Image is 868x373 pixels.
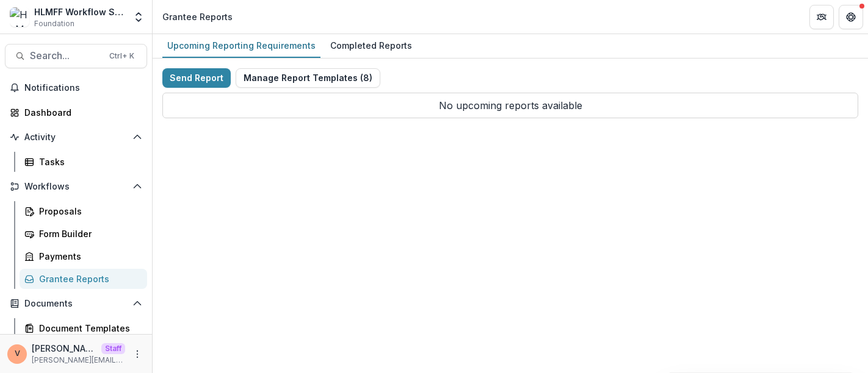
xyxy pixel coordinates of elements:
[5,44,147,68] button: Search...
[39,227,137,240] div: Form Builder
[325,34,417,58] a: Completed Reports
[5,177,147,196] button: Open Workflows
[130,5,147,29] button: Open entity switcher
[24,83,142,93] span: Notifications
[15,350,20,358] div: Venkat
[162,34,320,58] a: Upcoming Reporting Requirements
[10,7,29,27] img: HLMFF Workflow Sandbox
[236,68,380,88] button: Manage Report Templates (8)
[34,18,74,29] span: Foundation
[39,272,137,285] div: Grantee Reports
[20,152,147,172] a: Tasks
[34,5,125,18] div: HLMFF Workflow Sandbox
[157,8,237,26] nav: breadcrumb
[101,343,125,354] p: Staff
[30,50,102,62] span: Search...
[162,37,320,54] div: Upcoming Reporting Requirements
[5,78,147,98] button: Notifications
[839,5,863,29] button: Get Help
[24,182,128,192] span: Workflows
[162,93,858,118] p: No upcoming reports available
[20,246,147,266] a: Payments
[162,10,233,23] div: Grantee Reports
[39,205,137,218] div: Proposals
[24,106,137,119] div: Dashboard
[107,49,137,63] div: Ctrl + K
[39,322,137,335] div: Document Templates
[325,37,417,54] div: Completed Reports
[32,342,96,355] p: [PERSON_NAME]
[32,355,125,366] p: [PERSON_NAME][EMAIL_ADDRESS][DOMAIN_NAME]
[20,201,147,221] a: Proposals
[5,294,147,313] button: Open Documents
[39,155,137,168] div: Tasks
[162,68,231,88] button: Send Report
[20,224,147,244] a: Form Builder
[809,5,834,29] button: Partners
[24,132,128,143] span: Activity
[130,347,145,361] button: More
[20,269,147,289] a: Grantee Reports
[39,250,137,263] div: Payments
[20,318,147,338] a: Document Templates
[5,127,147,147] button: Open Activity
[5,102,147,123] a: Dashboard
[24,299,128,309] span: Documents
